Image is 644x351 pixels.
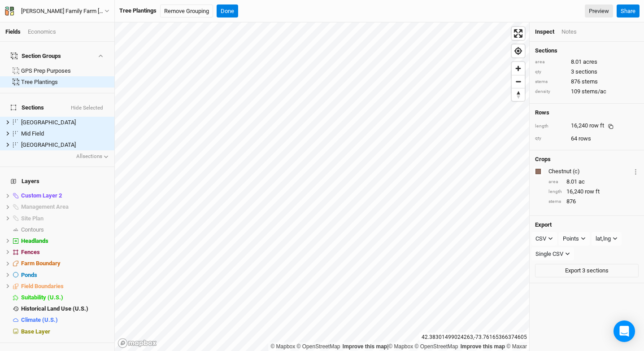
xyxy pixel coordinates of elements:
button: [PERSON_NAME] Family Farm [PERSON_NAME] GPS Befco & Drill (ACTIVE) [4,6,110,16]
div: lat,lng [596,234,611,243]
button: Copy [604,119,618,133]
a: OpenStreetMap [415,343,458,350]
div: Base Layer [21,328,109,335]
div: Fences [21,249,109,256]
button: Allsections [76,152,109,161]
div: Notes [561,28,577,36]
button: lat,lng [592,232,622,246]
span: Base Layer [21,328,50,335]
button: Remove Grouping [160,4,213,18]
div: CSV [535,234,546,243]
span: [GEOGRAPHIC_DATA] [21,119,76,126]
span: Sections [11,104,44,111]
span: Farm Boundary [21,260,61,267]
span: Suitability (U.S.) [21,294,63,301]
a: OpenStreetMap [297,343,340,350]
div: Chestnut (c) [548,167,631,175]
a: Mapbox [388,343,413,350]
div: GPS Prep Purposes [21,67,109,75]
button: Zoom in [512,62,525,75]
a: Preview [585,4,613,18]
span: Custom Layer 2 [21,192,62,199]
div: Open Intercom Messenger [614,320,635,342]
div: Lower Field [21,119,109,126]
span: ac [579,178,585,186]
span: stems [582,78,598,86]
a: Mapbox [270,343,295,350]
span: Climate (U.S.) [21,316,58,323]
div: Ponds [21,272,109,279]
div: length [535,123,566,130]
button: Points [559,232,590,246]
div: 8.01 [535,58,639,66]
div: 64 [535,135,639,143]
button: Hide Selected [70,105,104,111]
h4: Layers [5,172,109,190]
div: density [535,88,566,95]
span: Field Boundaries [21,283,64,290]
span: Enter fullscreen [512,27,525,40]
div: 42.38301499024263 , -73.76165366374605 [419,333,529,342]
div: stems [548,198,562,205]
span: Headlands [21,237,48,244]
a: Fields [5,28,21,35]
h4: Export [535,221,639,228]
a: Improve this map [461,343,505,350]
span: acres [583,58,597,66]
h4: Sections [535,47,639,54]
span: Find my location [512,44,525,57]
div: Points [563,234,579,243]
div: Upper Field [21,141,109,149]
div: area [548,179,562,185]
span: Historical Land Use (U.S.) [21,305,88,312]
span: Ponds [21,272,37,278]
a: Improve this map [343,343,387,350]
div: 876 [548,197,639,206]
div: Inspect [535,28,554,36]
div: area [535,59,566,66]
canvas: Map [115,22,529,351]
span: Fences [21,249,40,255]
div: Management Area [21,203,109,211]
h4: Rows [535,109,639,116]
div: qty [535,69,566,75]
div: | [270,342,527,351]
div: Section Groups [11,53,61,60]
a: Mapbox logo [117,338,157,348]
button: Reset bearing to north [512,88,525,101]
button: Show section groups [96,53,104,59]
button: Share [617,4,640,18]
div: qty [535,135,566,142]
span: Reset bearing to north [512,88,525,101]
div: Single CSV [535,250,563,259]
div: stems [535,79,566,85]
div: 3 [535,68,639,76]
div: 109 [535,88,639,96]
div: Custom Layer 2 [21,192,109,199]
div: 16,240 [571,119,618,133]
a: Maxar [506,343,527,350]
div: Economics [28,28,56,36]
span: row ft [589,122,604,129]
span: sections [575,68,597,76]
button: Crop Usage [633,166,639,176]
div: Contours [21,226,109,233]
span: Site Plan [21,215,44,222]
div: Suitability (U.S.) [21,294,109,301]
div: 876 [535,78,639,86]
div: Headlands [21,237,109,245]
div: Farm Boundary [21,260,109,267]
div: [PERSON_NAME] Family Farm [PERSON_NAME] GPS Befco & Drill (ACTIVE) [21,7,104,16]
div: 16,240 [548,188,639,196]
div: Tree Plantings [21,79,109,86]
div: length [548,189,562,195]
span: Zoom out [512,75,525,88]
button: Export 3 sections [535,264,639,277]
div: 8.01 [548,178,639,186]
button: CSV [531,232,557,246]
div: Tree Plantings [119,7,157,15]
div: Site Plan [21,215,109,222]
div: Climate (U.S.) [21,316,109,324]
span: [GEOGRAPHIC_DATA] [21,141,76,148]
